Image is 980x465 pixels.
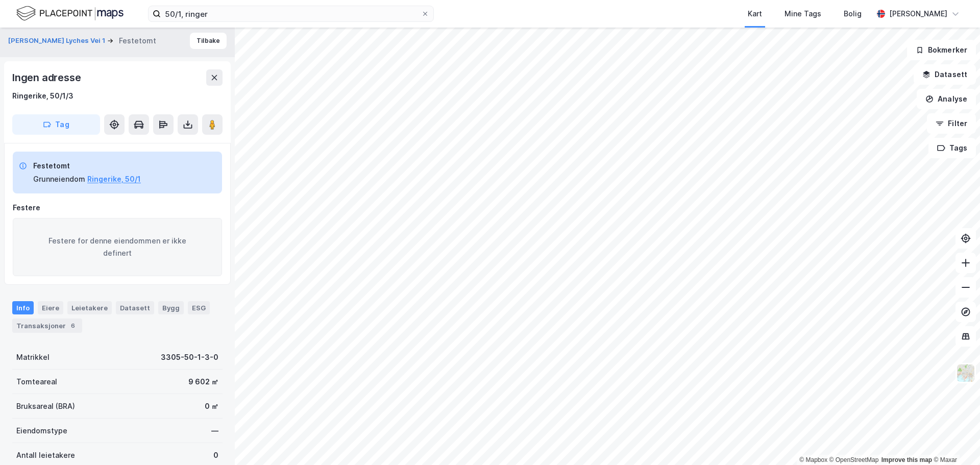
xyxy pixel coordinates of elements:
div: Mine Tags [785,8,821,20]
div: 3305-50-1-3-0 [161,351,218,363]
button: Ringerike, 50/1 [87,173,141,185]
button: Bokmerker [907,40,976,60]
button: Tilbake [190,33,227,49]
a: OpenStreetMap [829,456,879,463]
div: Datasett [116,301,154,314]
div: Festetomt [119,35,156,47]
div: Kart [748,8,762,20]
div: 0 [213,449,218,461]
input: Søk på adresse, matrikkel, gårdeiere, leietakere eller personer [161,6,421,21]
button: Analyse [917,89,976,109]
div: Festere [13,202,222,214]
div: Eiere [38,301,63,314]
div: 0 ㎡ [205,400,218,412]
div: 6 [68,321,78,331]
button: Datasett [914,64,976,85]
div: ESG [188,301,210,314]
img: Z [956,363,975,383]
button: Tag [12,114,100,135]
div: Info [12,301,34,314]
div: Tomteareal [16,376,57,388]
button: Filter [927,113,976,134]
div: — [211,425,218,437]
iframe: Chat Widget [929,416,980,465]
div: Bolig [844,8,862,20]
div: Eiendomstype [16,425,67,437]
div: Transaksjoner [12,319,82,333]
div: [PERSON_NAME] [889,8,947,20]
button: Tags [928,138,976,158]
div: Antall leietakere [16,449,75,461]
div: Ingen adresse [12,69,83,86]
a: Mapbox [799,456,827,463]
img: logo.f888ab2527a4732fd821a326f86c7f29.svg [16,5,124,22]
div: Ringerike, 50/1/3 [12,90,73,102]
div: Bruksareal (BRA) [16,400,75,412]
div: Festetomt [33,160,141,172]
a: Improve this map [881,456,932,463]
div: Matrikkel [16,351,50,363]
div: Kontrollprogram for chat [929,416,980,465]
div: 9 602 ㎡ [188,376,218,388]
div: Leietakere [67,301,112,314]
button: [PERSON_NAME] Lyches Vei 1 [8,36,107,46]
div: Festere for denne eiendommen er ikke definert [13,218,222,276]
div: Bygg [158,301,184,314]
div: Grunneiendom [33,173,85,185]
